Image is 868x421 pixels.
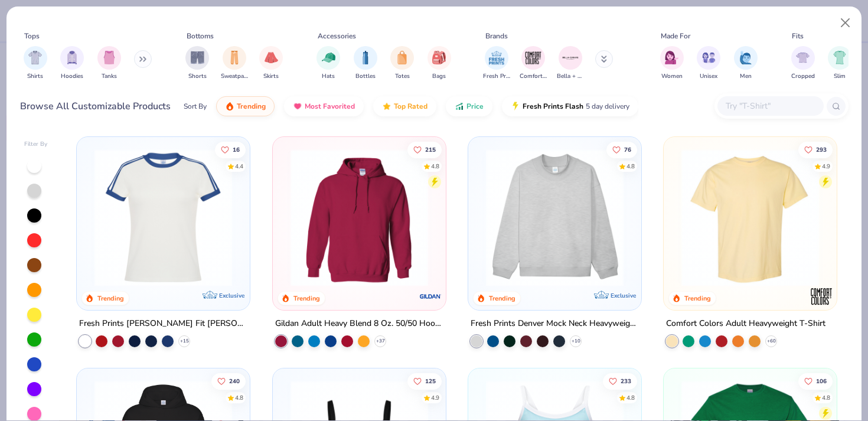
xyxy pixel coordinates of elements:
[354,46,377,81] div: filter for Bottles
[834,12,857,34] button: Close
[293,102,302,111] img: most_fav.gif
[676,149,825,286] img: 029b8af0-80e6-406f-9fdc-fdf898547912
[557,72,584,81] span: Bella + Canvas
[792,31,804,41] div: Fits
[221,46,248,81] div: filter for Sweatpants
[322,51,335,64] img: Hats Image
[562,49,579,67] img: Bella + Canvas Image
[211,373,246,390] button: Like
[629,149,779,286] img: a90f7c54-8796-4cb2-9d6e-4e9644cfe0fe
[480,149,629,286] img: f5d85501-0dbb-4ee4-b115-c08fa3845d83
[446,96,492,116] button: Price
[798,141,833,158] button: Like
[739,51,752,64] img: Men Image
[233,146,240,152] span: 16
[661,72,683,81] span: Women
[322,72,335,81] span: Hats
[483,46,510,81] button: filter button
[611,292,636,299] span: Exclusive
[382,102,391,111] img: TopRated.gif
[798,373,833,390] button: Like
[216,96,275,116] button: Trending
[284,96,364,116] button: Most Favorited
[187,31,214,41] div: Bottoms
[89,149,238,286] img: e5540c4d-e74a-4e58-9a52-192fe86bec9f
[395,72,410,81] span: Totes
[626,394,635,403] div: 4.8
[791,46,815,81] div: filter for Cropped
[502,96,638,116] button: Fresh Prints Flash5 day delivery
[355,72,376,81] span: Bottles
[571,338,580,345] span: + 10
[624,146,631,152] span: 76
[235,162,243,171] div: 4.4
[373,96,436,116] button: Top Rated
[184,101,207,112] div: Sort By
[702,51,716,64] img: Unisex Image
[221,46,248,81] button: filter button
[796,51,810,64] img: Cropped Image
[376,338,384,345] span: + 37
[285,149,434,286] img: 01756b78-01f6-4cc6-8d8a-3c30c1a0c8ac
[725,99,815,113] input: Try "T-Shirt"
[428,46,451,81] div: filter for Bags
[767,338,776,345] span: + 60
[471,316,639,331] div: Fresh Prints Denver Mock Neck Heavyweight Sweatshirt
[24,31,40,41] div: Tops
[263,72,279,81] span: Skirts
[483,46,510,81] div: filter for Fresh Prints
[390,46,414,81] button: filter button
[237,102,266,111] span: Trending
[816,146,827,152] span: 293
[810,285,833,308] img: Comfort Colors logo
[483,72,510,81] span: Fresh Prints
[511,102,520,111] img: flash.gif
[97,46,121,81] button: filter button
[235,394,243,403] div: 4.8
[60,46,84,81] button: filter button
[61,72,83,81] span: Hoodies
[660,46,684,81] div: filter for Women
[394,102,428,111] span: Top Rated
[24,140,48,149] div: Filter By
[557,46,584,81] div: filter for Bella + Canvas
[466,102,484,111] span: Price
[822,394,830,403] div: 4.8
[432,51,445,64] img: Bags Image
[318,31,356,41] div: Accessories
[488,49,505,67] img: Fresh Prints Image
[828,46,851,81] div: filter for Slim
[28,51,42,64] img: Shirts Image
[523,102,583,111] span: Fresh Prints Flash
[225,102,234,111] img: trending.gif
[185,46,209,81] button: filter button
[103,51,116,64] img: Tanks Image
[102,72,117,81] span: Tanks
[407,141,441,158] button: Like
[828,46,851,81] button: filter button
[259,46,283,81] button: filter button
[316,46,340,81] button: filter button
[520,46,547,81] button: filter button
[834,72,846,81] span: Slim
[79,316,247,331] div: Fresh Prints [PERSON_NAME] Fit [PERSON_NAME] Shirt with Stripes
[430,162,439,171] div: 4.8
[220,292,245,299] span: Exclusive
[520,72,547,81] span: Comfort Colors
[557,46,584,81] button: filter button
[354,46,377,81] button: filter button
[621,378,631,384] span: 233
[259,46,283,81] div: filter for Skirts
[734,46,758,81] div: filter for Men
[66,51,79,64] img: Hoodies Image
[27,72,43,81] span: Shirts
[697,46,720,81] button: filter button
[660,46,684,81] button: filter button
[665,51,678,64] img: Women Image
[661,31,690,41] div: Made For
[428,46,451,81] button: filter button
[215,141,246,158] button: Like
[305,102,355,111] span: Most Favorited
[520,46,547,81] div: filter for Comfort Colors
[419,285,442,308] img: Gildan logo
